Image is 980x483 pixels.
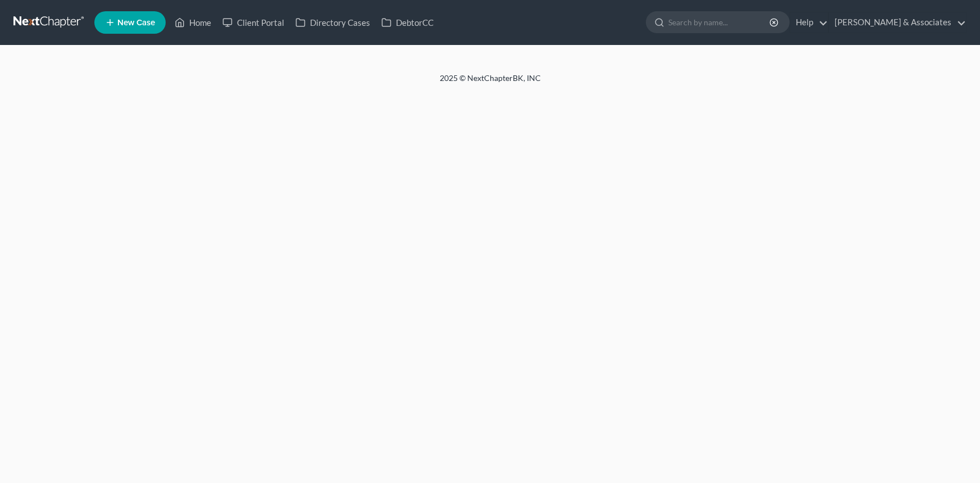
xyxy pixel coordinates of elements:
[217,12,290,33] a: Client Portal
[790,12,828,33] a: Help
[169,12,217,33] a: Home
[117,19,155,27] span: New Case
[290,12,376,33] a: Directory Cases
[170,73,810,93] div: 2025 © NextChapterBK, INC
[829,12,966,33] a: [PERSON_NAME] & Associates
[668,12,771,33] input: Search by name...
[376,12,439,33] a: DebtorCC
